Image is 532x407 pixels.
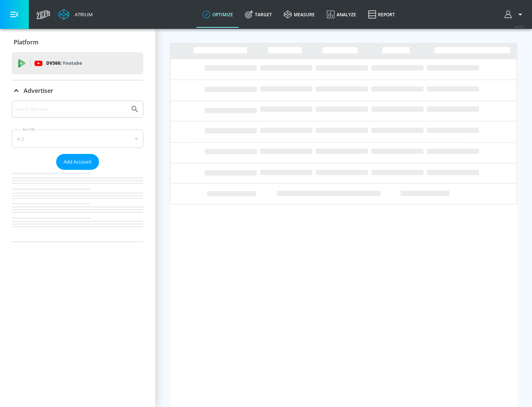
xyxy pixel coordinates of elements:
button: Add Account [56,154,99,170]
a: measure [278,1,321,28]
p: Advertiser [24,87,53,95]
p: Youtube [62,59,82,67]
a: Report [362,1,401,28]
a: Analyze [321,1,362,28]
div: Advertiser [12,101,143,242]
div: DV360: Youtube [12,52,143,74]
span: Add Account [64,158,92,166]
div: Platform [12,32,143,53]
span: v 4.28.0 [514,24,525,28]
p: Platform [14,38,38,46]
p: DV360: [46,59,82,67]
a: optimize [197,1,239,28]
label: Sort By [21,127,37,132]
div: Advertiser [12,80,143,101]
nav: list of Advertiser [12,170,143,242]
div: A-Z [12,129,143,148]
a: Target [239,1,278,28]
div: Atrium [72,11,93,18]
input: Search by name [15,104,127,114]
a: Atrium [58,9,93,20]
